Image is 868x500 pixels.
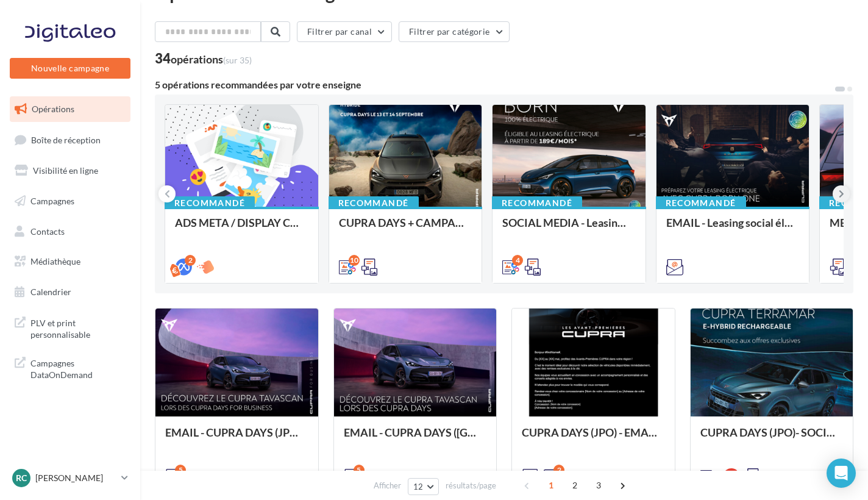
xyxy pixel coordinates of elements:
div: EMAIL - CUPRA DAYS (JPO) Fleet Générique [165,426,308,451]
span: 2 [565,476,585,495]
div: ADS META / DISPLAY CUPRA DAYS Septembre 2025 [175,216,308,241]
span: Afficher [374,480,401,491]
span: Campagnes DataOnDemand [30,355,126,381]
span: 3 [589,476,608,495]
span: Visibilité en ligne [33,165,98,176]
div: EMAIL - Leasing social électrique - CUPRA Born One [666,216,800,241]
span: Calendrier [30,287,71,297]
p: [PERSON_NAME] [35,472,116,484]
a: Médiathèque [7,249,133,274]
button: Filtrer par catégorie [399,21,510,42]
button: Nouvelle campagne [10,58,130,79]
div: 10 [349,255,360,266]
div: Recommandé [165,196,255,210]
span: PLV et print personnalisable [30,315,126,341]
div: 5 [354,465,365,476]
a: PLV et print personnalisable [7,310,133,346]
div: 5 [175,465,186,476]
div: 34 [155,52,252,65]
span: (sur 35) [223,55,252,65]
span: Campagnes [30,196,74,206]
span: 12 [413,482,424,491]
span: résultats/page [446,480,496,491]
div: 2 [185,255,196,266]
span: Boîte de réception [31,134,101,145]
a: RC [PERSON_NAME] [10,466,130,490]
div: CUPRA DAYS (JPO)- SOCIAL MEDIA [700,426,844,451]
div: CUPRA DAYS + CAMPAGNE SEPT - SOCIAL MEDIA [339,216,472,241]
div: CUPRA DAYS (JPO) - EMAIL + SMS [522,426,665,451]
button: Filtrer par canal [297,21,392,42]
a: Calendrier [7,279,133,305]
span: 1 [541,476,561,495]
span: RC [16,472,27,484]
div: Recommandé [492,196,582,210]
span: Médiathèque [30,256,80,266]
div: opérations [171,54,252,65]
button: 12 [408,478,439,495]
div: EMAIL - CUPRA DAYS ([GEOGRAPHIC_DATA]) Private Générique [344,426,487,451]
div: Open Intercom Messenger [827,459,856,488]
div: Recommandé [656,196,746,210]
a: Boîte de réception [7,127,133,153]
a: Visibilité en ligne [7,158,133,184]
a: Opérations [7,96,133,122]
div: 5 opérations recommandées par votre enseigne [155,80,834,90]
span: Opérations [32,104,74,114]
span: Contacts [30,226,65,236]
div: 2 [553,465,564,476]
div: SOCIAL MEDIA - Leasing social électrique - CUPRA Born [502,216,636,241]
a: Campagnes DataOnDemand [7,350,133,386]
div: 4 [512,255,523,266]
div: Recommandé [329,196,419,210]
a: Contacts [7,219,133,245]
a: Campagnes [7,188,133,214]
